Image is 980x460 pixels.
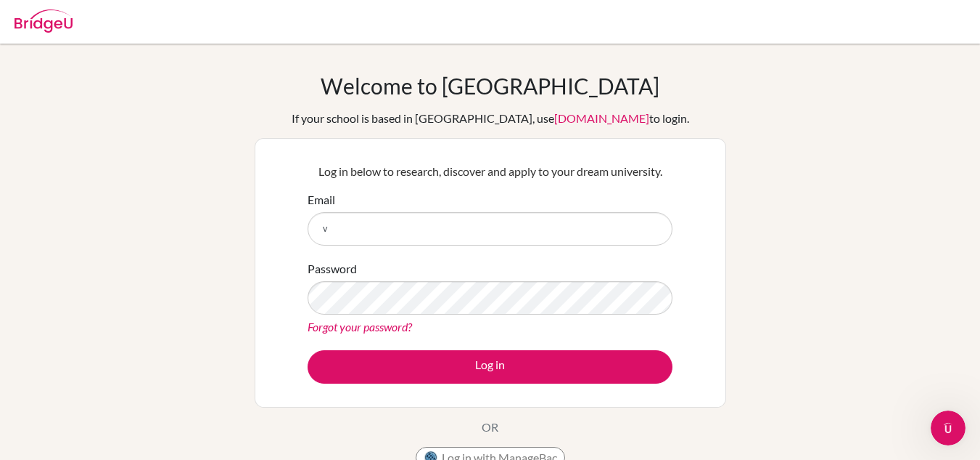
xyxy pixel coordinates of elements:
label: Email [308,191,335,209]
button: Log in [308,350,672,384]
img: Bridge-U [15,9,73,33]
p: Log in below to research, discover and apply to your dream university. [308,163,672,180]
iframe: Intercom live chat [931,411,965,445]
label: Password [308,260,357,278]
a: Forgot your password? [308,320,412,334]
div: If your school is based in [GEOGRAPHIC_DATA], use to login. [292,110,689,127]
a: [DOMAIN_NAME] [554,111,649,125]
p: OR [482,419,498,436]
h1: Welcome to [GEOGRAPHIC_DATA] [321,73,659,99]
